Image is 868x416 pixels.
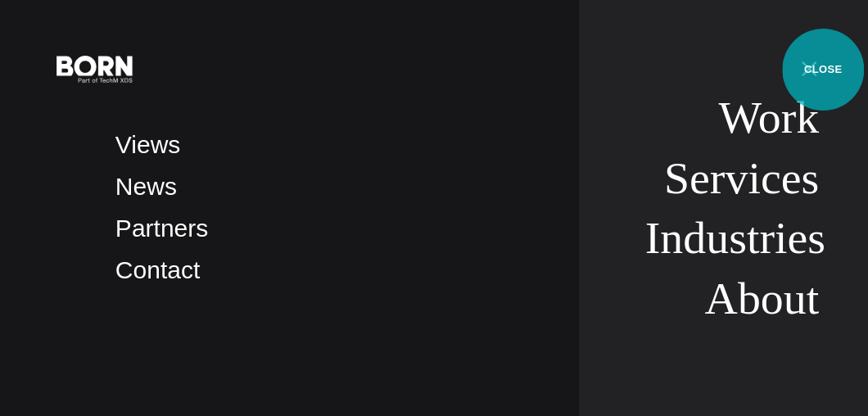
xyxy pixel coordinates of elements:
a: Industries [644,212,825,263]
a: Contact [115,256,200,283]
a: Services [664,152,819,203]
a: About [704,273,819,323]
a: Partners [115,215,208,242]
a: Work [718,92,819,142]
button: Open [789,51,829,85]
a: News [115,173,177,200]
a: Views [115,131,180,158]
